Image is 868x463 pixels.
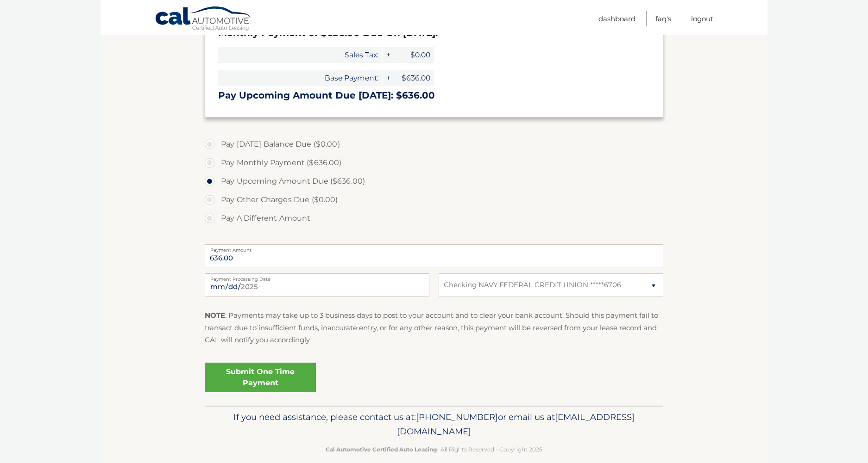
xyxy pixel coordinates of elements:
[205,135,663,154] label: Pay [DATE] Balance Due ($0.00)
[211,444,657,454] p: - All Rights Reserved - Copyright 2025
[416,412,498,422] span: [PHONE_NUMBER]
[205,154,663,172] label: Pay Monthly Payment ($636.00)
[218,90,650,101] h3: Pay Upcoming Amount Due [DATE]: $636.00
[205,309,663,346] p: : Payments may take up to 3 business days to post to your account and to clear your bank account....
[655,11,671,26] a: FAQ's
[383,70,392,86] span: +
[155,6,252,33] a: Cal Automotive
[218,47,382,63] span: Sales Tax:
[205,244,663,252] label: Payment Amount
[205,363,316,392] a: Submit One Time Payment
[392,47,434,63] span: $0.00
[211,410,657,439] p: If you need assistance, please contact us at: or email us at
[205,172,663,191] label: Pay Upcoming Amount Due ($636.00)
[205,244,663,267] input: Payment Amount
[218,70,382,86] span: Base Payment:
[205,209,663,228] label: Pay A Different Amount
[205,273,429,296] input: Payment Date
[205,191,663,209] label: Pay Other Charges Due ($0.00)
[326,446,437,453] strong: Cal Automotive Certified Auto Leasing
[392,70,434,86] span: $636.00
[383,47,392,63] span: +
[205,273,429,281] label: Payment Processing Date
[598,11,635,26] a: Dashboard
[205,311,225,320] strong: NOTE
